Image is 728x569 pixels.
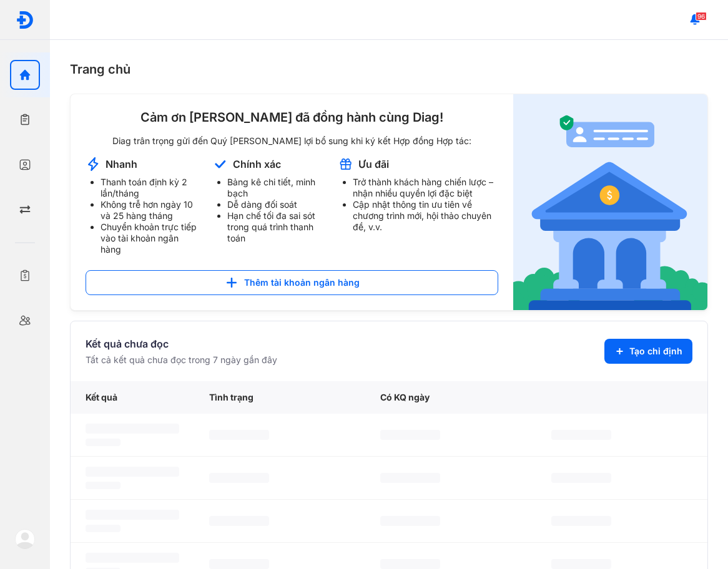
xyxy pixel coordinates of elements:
img: account-announcement [212,157,228,172]
span: ‌ [380,430,440,440]
span: ‌ [209,473,269,483]
li: Không trễ hơn ngày 10 và 25 hàng tháng [101,199,197,221]
span: ‌ [86,467,179,477]
div: Có KQ ngày [365,381,536,414]
li: Dễ dàng đối soát [227,199,323,210]
li: Trở thành khách hàng chiến lược – nhận nhiều quyền lợi đặc biệt [353,177,498,199]
span: ‌ [86,553,179,563]
span: ‌ [209,430,269,440]
li: Hạn chế tối đa sai sót trong quá trình thanh toán [227,210,323,244]
div: Kết quả chưa đọc [86,336,277,351]
div: Diag trân trọng gửi đến Quý [PERSON_NAME] lợi bổ sung khi ký kết Hợp đồng Hợp tác: [86,135,498,147]
button: Tạo chỉ định [604,339,692,364]
span: ‌ [86,525,121,532]
li: Thanh toán định kỳ 2 lần/tháng [101,177,197,199]
span: ‌ [551,473,611,483]
img: account-announcement [338,157,353,172]
li: Cập nhật thông tin ưu tiên về chương trình mới, hội thảo chuyên đề, v.v. [353,199,498,233]
div: Cảm ơn [PERSON_NAME] đã đồng hành cùng Diag! [86,109,498,125]
span: ‌ [380,559,440,569]
span: ‌ [551,516,611,526]
div: Chính xác [233,157,281,171]
span: ‌ [209,516,269,526]
span: ‌ [86,482,121,489]
img: logo [16,11,34,29]
span: ‌ [380,516,440,526]
span: ‌ [209,559,269,569]
img: account-announcement [86,157,101,172]
div: Ưu đãi [358,157,389,171]
span: Tạo chỉ định [629,345,682,357]
span: ‌ [380,473,440,483]
img: logo [15,529,35,549]
span: ‌ [551,559,611,569]
img: account-announcement [513,94,707,310]
div: Tình trạng [194,381,365,414]
div: Trang chủ [70,60,708,79]
button: Thêm tài khoản ngân hàng [86,270,498,295]
li: Chuyển khoản trực tiếp vào tài khoản ngân hàng [101,221,197,255]
div: Nhanh [106,157,137,171]
div: Kết quả [71,381,194,414]
span: ‌ [86,424,179,434]
span: ‌ [86,510,179,520]
span: ‌ [551,430,611,440]
span: ‌ [86,439,121,446]
div: Tất cả kết quả chưa đọc trong 7 ngày gần đây [86,354,277,366]
span: 96 [696,12,707,21]
li: Bảng kê chi tiết, minh bạch [227,177,323,199]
